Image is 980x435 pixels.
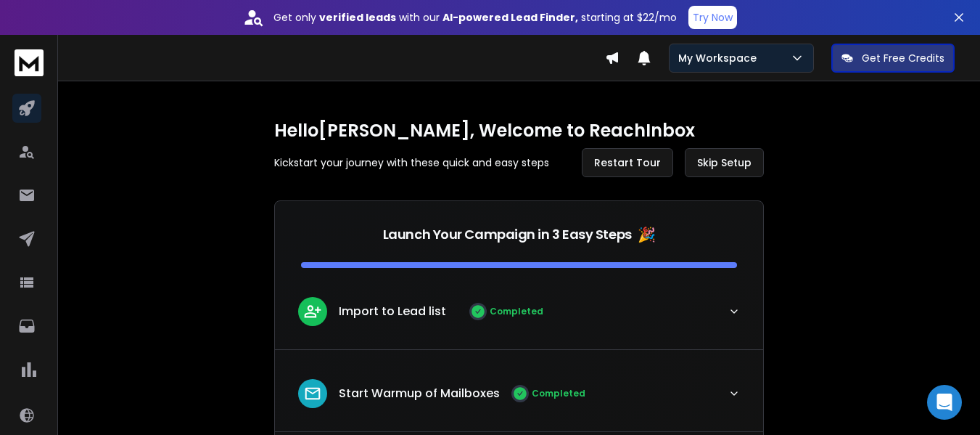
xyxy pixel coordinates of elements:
p: Completed [490,306,543,317]
p: Get only with our starting at $22/mo [273,10,677,25]
strong: AI-powered Lead Finder, [442,10,578,25]
button: Restart Tour [582,148,673,177]
button: leadStart Warmup of MailboxesCompleted [275,367,763,431]
span: Skip Setup [697,155,752,170]
p: Try Now [693,10,733,25]
p: Start Warmup of Mailboxes [339,385,500,402]
img: lead [303,302,322,320]
button: leadImport to Lead listCompleted [275,285,763,349]
p: Kickstart your journey with these quick and easy steps [274,155,549,170]
p: Import to Lead list [339,303,446,320]
p: Get Free Credits [862,51,944,65]
span: 🎉 [638,224,656,245]
button: Get Free Credits [831,44,955,73]
img: lead [303,384,322,403]
div: Open Intercom Messenger [927,385,962,420]
button: Skip Setup [685,148,764,177]
button: Try Now [688,6,737,29]
h1: Hello [PERSON_NAME] , Welcome to ReachInbox [274,119,764,142]
img: logo [15,49,44,76]
p: My Workspace [678,51,762,65]
p: Launch Your Campaign in 3 Easy Steps [383,224,632,245]
strong: verified leads [319,10,396,25]
p: Completed [532,388,585,399]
